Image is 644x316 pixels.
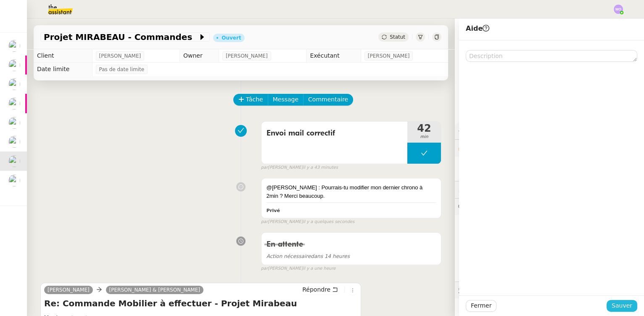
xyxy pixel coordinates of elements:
[34,63,92,76] td: Date limite
[455,140,644,156] div: 🔐Données client
[222,35,241,40] div: Ouvert
[261,164,338,171] small: [PERSON_NAME]
[299,285,341,294] button: Répondre
[407,133,441,141] span: min
[261,218,355,226] small: [PERSON_NAME]
[466,300,496,312] button: Fermer
[267,183,436,200] div: @[PERSON_NAME] : Pourrais-tu modifier mon dernier chrono à 2min ? Merci beaucoup.
[8,136,20,148] img: users%2FfjlNmCTkLiVoA3HQjY3GA5JXGxb2%2Favatar%2Fstarofservice_97480retdsc0392.png
[458,287,566,293] span: 🕵️
[614,5,623,14] img: svg
[303,265,335,272] span: il y a une heure
[44,286,93,294] a: [PERSON_NAME]
[8,155,20,167] img: users%2FfjlNmCTkLiVoA3HQjY3GA5JXGxb2%2Favatar%2Fstarofservice_97480retdsc0392.png
[303,218,354,226] span: il y a quelques secondes
[303,164,338,171] span: il y a 43 minutes
[390,34,405,40] span: Statut
[308,95,348,104] span: Commentaire
[267,253,350,259] span: dans 14 heures
[246,95,263,104] span: Tâche
[8,117,20,129] img: users%2FfjlNmCTkLiVoA3HQjY3GA5JXGxb2%2Favatar%2Fstarofservice_97480retdsc0392.png
[273,95,298,104] span: Message
[99,52,141,60] span: [PERSON_NAME]
[455,123,644,139] div: ⚙️Procédures
[34,49,92,63] td: Client
[8,59,20,71] img: users%2FfjlNmCTkLiVoA3HQjY3GA5JXGxb2%2Favatar%2Fstarofservice_97480retdsc0392.png
[8,78,20,90] img: users%2FutyFSk64t3XkVZvBICD9ZGkOt3Y2%2Favatar%2F51cb3b97-3a78-460b-81db-202cf2efb2f3
[466,24,489,32] span: Aide
[407,123,441,133] span: 42
[458,203,527,210] span: 💬
[226,52,268,60] span: [PERSON_NAME]
[44,33,198,41] span: Projet MIRABEAU - Commandes
[612,301,632,311] span: Sauver
[179,49,219,63] td: Owner
[458,143,513,153] span: 🔐
[455,282,644,298] div: 🕵️Autres demandes en cours 19
[8,175,20,186] img: users%2FfjlNmCTkLiVoA3HQjY3GA5JXGxb2%2Favatar%2Fstarofservice_97480retdsc0392.png
[99,65,145,74] span: Pas de date limite
[267,241,303,248] span: En attente
[261,164,268,171] span: par
[607,300,637,312] button: Sauver
[368,52,410,60] span: [PERSON_NAME]
[303,94,353,106] button: Commentaire
[455,199,644,215] div: 💬Commentaires 2
[8,40,20,52] img: users%2FfjlNmCTkLiVoA3HQjY3GA5JXGxb2%2Favatar%2Fstarofservice_97480retdsc0392.png
[302,285,330,294] span: Répondre
[233,94,268,106] button: Tâche
[267,208,280,213] b: Privé
[8,98,20,109] img: users%2FfjlNmCTkLiVoA3HQjY3GA5JXGxb2%2Favatar%2Fstarofservice_97480retdsc0392.png
[261,265,336,272] small: [PERSON_NAME]
[471,301,491,311] span: Fermer
[455,181,644,198] div: ⏲️Tâches 93:41
[268,94,304,106] button: Message
[267,127,402,140] span: Envoi mail correctif
[267,253,311,259] span: Action nécessaire
[306,49,361,63] td: Exécutant
[458,186,520,193] span: ⏲️
[458,126,502,136] span: ⚙️
[44,297,357,309] h4: Re: Commande Mobilier à effectuer - Projet Mirabeau
[261,218,268,226] span: par
[106,286,203,294] a: [PERSON_NAME] & [PERSON_NAME]
[261,265,268,272] span: par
